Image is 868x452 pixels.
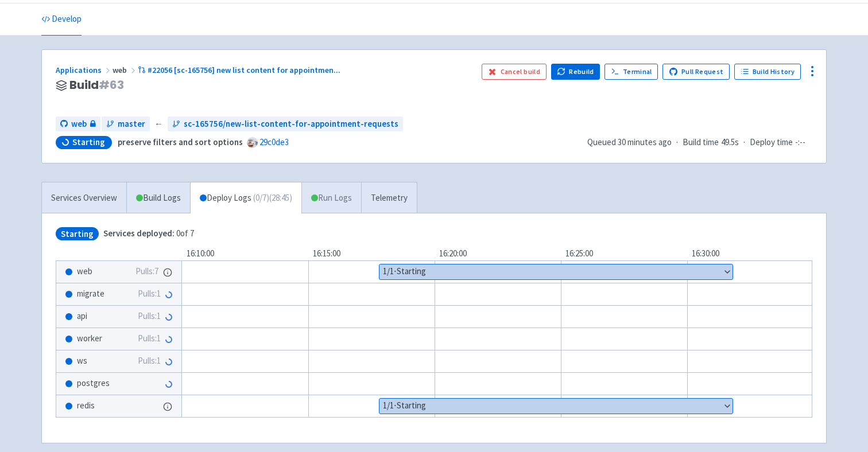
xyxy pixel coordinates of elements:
a: Run Logs [301,182,361,214]
span: Build [69,79,124,92]
span: Deploy time [750,136,793,149]
span: # 63 [99,77,124,93]
a: Deploy Logs (0/7)(28:45) [190,182,301,214]
span: migrate [77,287,104,301]
a: Develop [41,3,82,36]
span: ( 0 / 7 ) (28:45) [253,192,292,205]
a: Applications [56,65,113,75]
span: master [118,118,145,131]
a: sc-165756/new-list-content-for-appointment-requests [168,116,403,132]
span: Pulls: 1 [138,354,161,368]
span: postgres [77,377,110,390]
button: Cancel build [482,64,547,80]
span: worker [77,332,102,345]
span: 0 of 7 [103,227,194,240]
a: web [56,116,100,132]
span: ws [77,354,87,368]
a: Telemetry [361,182,417,214]
a: Build Logs [127,182,190,214]
span: Starting [56,227,99,240]
span: Pulls: 1 [138,287,161,301]
span: Queued [587,137,672,147]
a: 29c0de3 [259,137,289,147]
span: api [77,310,87,323]
span: Build time [683,136,719,149]
strong: preserve filters and sort options [118,137,243,147]
a: #22056 [sc-165756] new list content for appointmen... [138,65,342,75]
span: -:-- [795,136,805,149]
span: 49.5s [721,136,739,149]
div: 16:10:00 [182,247,308,260]
span: Pulls: 1 [138,332,161,345]
span: web [77,265,92,278]
a: master [102,116,150,132]
a: Build History [734,64,801,80]
button: Rebuild [551,64,600,80]
time: 30 minutes ago [618,137,672,147]
div: 16:15:00 [308,247,435,260]
div: 16:20:00 [435,247,561,260]
span: web [113,65,138,75]
div: · · [587,136,812,149]
span: Services deployed: [103,228,175,239]
a: Terminal [604,64,658,80]
span: redis [77,399,95,412]
span: Pulls: 1 [138,310,161,323]
span: #22056 [sc-165756] new list content for appointmen ... [148,65,340,75]
div: 16:25:00 [561,247,687,260]
span: Starting [72,137,105,148]
span: ← [154,118,163,131]
span: sc-165756/new-list-content-for-appointment-requests [184,118,398,131]
span: web [71,118,87,131]
a: Services Overview [42,182,126,214]
a: Pull Request [662,64,730,80]
span: Pulls: 7 [135,265,158,278]
div: 16:30:00 [687,247,813,260]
